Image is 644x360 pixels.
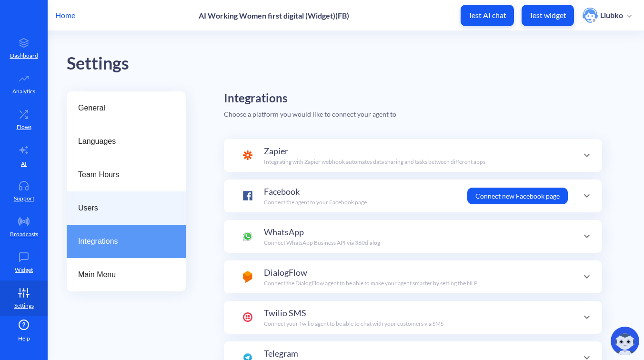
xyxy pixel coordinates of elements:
div: FacebookConnect the agent to your Facebook pageConnect new Facebook page [224,180,602,212]
span: Integrations [78,236,167,247]
a: Users [67,191,186,225]
p: Settings [14,301,34,310]
img: Zapier icon [243,150,252,160]
a: Main Menu [67,258,186,291]
p: Connect your Twilio agent to be able to chat with your customers via SMS [264,320,443,328]
p: Dashboard [10,51,38,60]
p: AI Working Women first digital (Widget)(FB) [199,11,349,20]
button: Test widget [522,5,574,26]
a: Integrations [67,225,186,258]
p: Analytics [12,87,35,96]
img: copilot-icon.svg [611,327,639,355]
p: Flows [17,123,31,131]
span: Twilio SMS [264,307,306,320]
h3: Integrations [224,91,287,105]
p: Broadcasts [10,230,38,239]
span: WhatsApp [264,226,304,239]
p: Connect the DialogFlow agent to be able to make your agent smarter by setting the NLP [264,279,477,288]
img: user photo [583,8,598,23]
p: Test widget [529,10,566,20]
a: General [67,91,186,125]
button: Test AI chat [461,5,514,26]
span: Facebook [264,185,300,198]
p: Choose a platform you would like to connect your agent to [224,109,625,119]
button: Connect new Facebook page [467,188,568,204]
a: Team Hours [67,158,186,191]
span: General [78,102,167,114]
p: Liubko [600,10,623,20]
span: Main Menu [78,269,167,280]
p: Connect the agent to your Facebook page [264,198,367,207]
p: Support [14,194,34,203]
div: Zapier iconZapierIntegrating with Zapier webhook automates data sharing and tasks between differe... [224,139,602,172]
div: DialogFlowConnect the DialogFlow agent to be able to make your agent smarter by setting the NLP [224,260,602,293]
div: Settings [67,50,644,77]
span: Languages [78,136,167,147]
p: Integrating with Zapier webhook automates data sharing and tasks between different apps [264,158,485,166]
span: DialogFlow [264,266,307,279]
span: Telegram [264,347,298,360]
div: WhatsAppConnect WhatsApp Business API via 360dialog [224,220,602,253]
p: Test AI chat [468,10,506,20]
span: Help [18,334,30,343]
span: Team Hours [78,169,167,180]
span: Zapier [264,145,288,158]
button: user photoLiubko [578,7,636,24]
p: AI [21,160,27,168]
p: Widget [15,266,33,274]
p: Home [55,10,75,21]
a: Languages [67,125,186,158]
div: Twilio SMSConnect your Twilio agent to be able to chat with your customers via SMS [224,301,602,334]
p: Connect WhatsApp Business API via 360dialog [264,239,380,247]
span: Users [78,202,167,214]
